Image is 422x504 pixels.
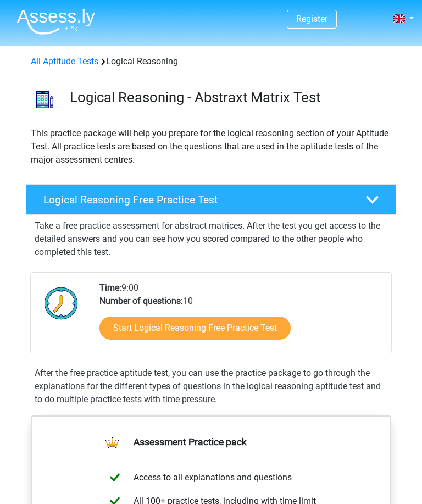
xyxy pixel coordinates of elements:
[30,367,392,406] div: After the free practice aptitude test, you can use the practice package to go through the explana...
[99,296,183,306] b: Number of questions:
[17,9,95,35] img: Assessly
[99,317,291,340] a: Start Logical Reasoning Free Practice Test
[21,184,401,215] a: Logical Reasoning Free Practice Test
[26,81,63,118] img: logical reasoning
[35,219,387,259] p: Take a free practice assessment for abstract matrices. After the test you get access to the detai...
[296,14,327,24] a: Register
[99,283,121,293] b: Time:
[31,56,98,67] a: All Aptitude Tests
[91,281,391,353] div: 9:00 10
[31,127,391,167] p: This practice package will help you prepare for the logical reasoning section of your Aptitude Te...
[26,55,396,68] div: Logical Reasoning
[43,193,349,206] h4: Logical Reasoning Free Practice Test
[40,281,83,324] img: Clock
[70,89,387,106] h3: Logical Reasoning - Abstraxt Matrix Test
